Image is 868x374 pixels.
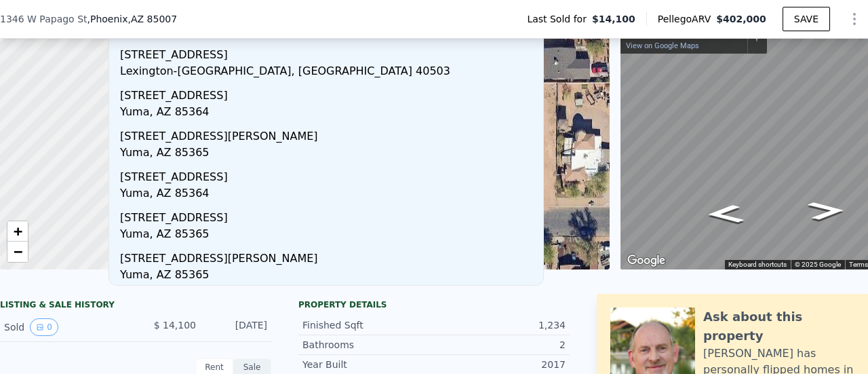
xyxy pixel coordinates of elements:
[592,12,635,26] span: $14,100
[154,320,196,331] span: $ 14,100
[434,358,566,371] div: 2017
[691,200,760,228] path: Go West, W Papago St
[120,185,538,204] div: Yuma, AZ 85364
[716,14,766,24] span: $402,000
[120,104,538,123] div: Yuma, AZ 85364
[30,318,58,336] button: View historical data
[120,63,538,82] div: Lexington-[GEOGRAPHIC_DATA], [GEOGRAPHIC_DATA] 40503
[849,261,868,268] a: Terms (opens in new tab)
[120,245,538,267] div: [STREET_ADDRESS][PERSON_NAME]
[120,164,538,185] div: [STREET_ADDRESS]
[658,12,717,26] span: Pellego ARV
[207,318,267,336] div: [DATE]
[14,223,22,240] span: +
[626,41,699,50] a: View on Google Maps
[624,252,669,269] a: Open this area in Google Maps (opens a new window)
[7,221,28,242] a: Zoom in
[527,12,592,26] span: Last Sold for
[120,41,538,63] div: [STREET_ADDRESS]
[4,318,125,336] div: Sold
[302,358,434,371] div: Year Built
[120,123,538,145] div: [STREET_ADDRESS][PERSON_NAME]
[120,204,538,226] div: [STREET_ADDRESS]
[795,261,841,268] span: © 2025 Google
[624,252,669,269] img: Google
[87,12,178,26] span: , Phoenix
[783,7,830,31] button: SAVE
[7,242,28,262] a: Zoom out
[120,82,538,104] div: [STREET_ADDRESS]
[792,197,861,225] path: Go East, W Papago St
[120,145,538,164] div: Yuma, AZ 85365
[302,338,434,352] div: Bathrooms
[841,5,868,33] button: Show Options
[120,267,538,286] div: Yuma, AZ 85365
[14,243,22,260] span: −
[434,338,566,352] div: 2
[434,318,566,332] div: 1,234
[298,299,570,310] div: Property details
[128,14,178,24] span: , AZ 85007
[703,307,854,345] div: Ask about this property
[728,260,787,269] button: Keyboard shortcuts
[120,226,538,245] div: Yuma, AZ 85365
[302,318,434,332] div: Finished Sqft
